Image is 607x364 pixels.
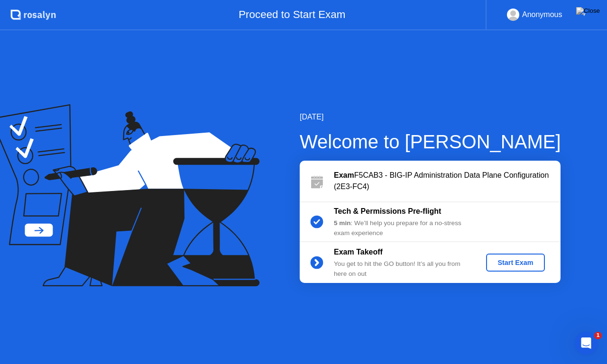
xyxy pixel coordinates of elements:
[300,127,561,156] div: Welcome to [PERSON_NAME]
[334,171,354,179] b: Exam
[576,7,600,15] img: Close
[334,248,383,256] b: Exam Takeoff
[334,207,441,215] b: Tech & Permissions Pre-flight
[334,219,351,227] b: 5 min
[334,259,470,279] div: You get to hit the GO button! It’s all you from here on out
[522,9,562,21] div: Anonymous
[575,332,598,355] iframe: Intercom live chat
[594,332,602,339] span: 1
[490,259,541,266] div: Start Exam
[334,170,561,192] div: F5CAB3 - BIG-IP Administration Data Plane Configuration (2E3-FC4)
[300,111,561,123] div: [DATE]
[334,218,470,238] div: : We’ll help you prepare for a no-stress exam experience
[486,254,544,272] button: Start Exam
